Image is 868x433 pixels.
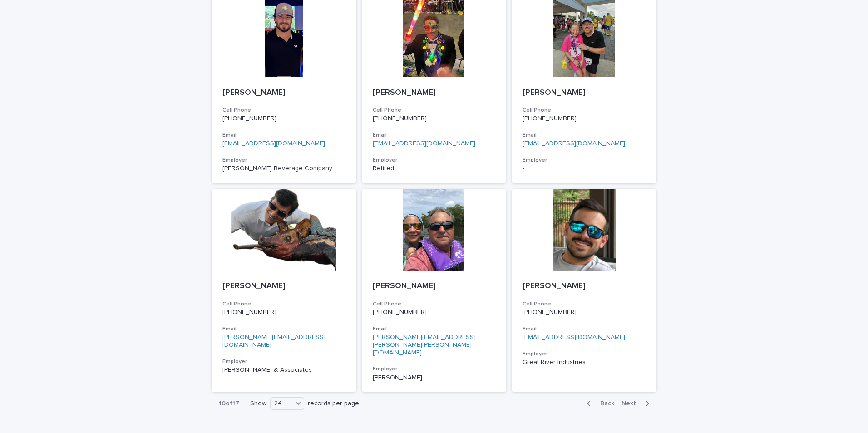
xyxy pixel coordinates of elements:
p: [PERSON_NAME] [222,281,345,291]
a: [PERSON_NAME][EMAIL_ADDRESS][DOMAIN_NAME] [222,334,325,348]
a: [PHONE_NUMBER] [373,309,427,315]
h3: Email [373,325,496,333]
p: [PERSON_NAME] [523,281,646,291]
p: [PERSON_NAME] Beverage Company [222,165,345,172]
div: 24 [271,399,292,408]
span: Back [595,400,614,407]
button: Back [580,399,618,408]
a: [EMAIL_ADDRESS][DOMAIN_NAME] [222,140,325,147]
p: Retired [373,165,496,172]
p: [PERSON_NAME] [373,374,496,382]
button: Next [618,399,656,408]
h3: Employer [373,365,496,373]
h3: Cell Phone [523,300,646,308]
h3: Cell Phone [222,107,345,114]
a: [PERSON_NAME]Cell Phone[PHONE_NUMBER]Email[PERSON_NAME][EMAIL_ADDRESS][PERSON_NAME][PERSON_NAME][... [362,189,507,392]
a: [PHONE_NUMBER] [523,115,577,122]
p: 10 of 17 [212,393,247,415]
h3: Cell Phone [523,107,646,114]
h3: Cell Phone [373,107,496,114]
a: [EMAIL_ADDRESS][DOMAIN_NAME] [523,140,625,147]
p: [PERSON_NAME] [373,281,496,291]
h3: Email [373,132,496,139]
a: [PERSON_NAME]Cell Phone[PHONE_NUMBER]Email[PERSON_NAME][EMAIL_ADDRESS][DOMAIN_NAME]Employer[PERSO... [212,189,356,392]
p: [PERSON_NAME] & Associates [222,366,345,374]
a: [PHONE_NUMBER] [373,115,427,122]
p: Show [250,400,266,408]
a: [PHONE_NUMBER] [222,309,276,315]
h3: Email [222,325,345,333]
h3: Employer [523,350,646,358]
h3: Email [523,325,646,333]
a: [EMAIL_ADDRESS][DOMAIN_NAME] [373,140,475,147]
h3: Cell Phone [222,300,345,308]
span: Next [621,400,641,407]
h3: Cell Phone [373,300,496,308]
a: [PHONE_NUMBER] [523,309,577,315]
p: records per page [308,400,359,408]
a: [PERSON_NAME][EMAIL_ADDRESS][PERSON_NAME][PERSON_NAME][DOMAIN_NAME] [373,334,476,356]
p: Great River Industries [523,359,646,366]
p: [PERSON_NAME] [373,88,496,98]
h3: Email [222,132,345,139]
a: [PHONE_NUMBER] [222,115,276,122]
p: [PERSON_NAME] [523,88,646,98]
p: - [523,165,646,172]
h3: Employer [523,157,646,164]
a: [EMAIL_ADDRESS][DOMAIN_NAME] [523,334,625,340]
p: [PERSON_NAME] [222,88,345,98]
h3: Email [523,132,646,139]
h3: Employer [222,358,345,365]
a: [PERSON_NAME]Cell Phone[PHONE_NUMBER]Email[EMAIL_ADDRESS][DOMAIN_NAME]EmployerGreat River Industries [512,189,656,392]
h3: Employer [222,157,345,164]
h3: Employer [373,157,496,164]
